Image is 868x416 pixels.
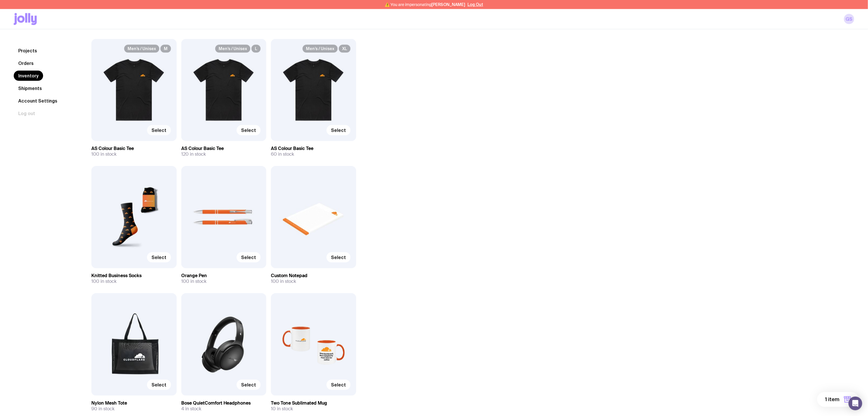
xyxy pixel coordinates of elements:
[241,255,256,260] span: Select
[385,2,465,7] span: ⚠️ You are impersonating
[271,279,296,284] span: 100 in stock
[91,151,116,157] span: 100 in stock
[271,406,293,412] span: 10 in stock
[14,96,62,106] a: Account Settings
[331,255,346,260] span: Select
[181,279,206,284] span: 100 in stock
[271,273,356,279] h3: Custom Notepad
[152,127,166,133] span: Select
[91,400,177,406] h3: Nylon Mesh Tote
[215,45,250,53] span: Men’s / Unisex
[331,382,346,388] span: Select
[91,146,177,151] h3: AS Colour Basic Tee
[181,151,206,157] span: 120 in stock
[817,392,859,407] button: 1 item
[181,273,267,279] h3: Orange Pen
[331,127,346,133] span: Select
[825,396,839,403] span: 1 item
[251,45,261,53] span: L
[14,108,40,119] button: Log out
[844,14,854,24] a: GS
[431,2,465,7] span: [PERSON_NAME]
[271,400,356,406] h3: Two Tone Sublimated Mug
[241,127,256,133] span: Select
[14,71,43,81] a: Inventory
[91,279,116,284] span: 100 in stock
[124,45,159,53] span: Men’s / Unisex
[14,46,42,56] a: Projects
[14,58,38,68] a: Orders
[91,273,177,279] h3: Knitted Business Socks
[152,255,166,260] span: Select
[303,45,338,53] span: Men’s / Unisex
[849,397,862,410] div: Open Intercom Messenger
[241,382,256,388] span: Select
[271,146,356,151] h3: AS Colour Basic Tee
[14,83,47,94] a: Shipments
[160,45,171,53] span: M
[91,406,114,412] span: 90 in stock
[152,382,166,388] span: Select
[181,400,267,406] h3: Bose QuietComfort Headphones
[339,45,351,53] span: XL
[181,406,201,412] span: 4 in stock
[468,2,483,7] button: Log Out
[181,146,267,151] h3: AS Colour Basic Tee
[271,151,294,157] span: 60 in stock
